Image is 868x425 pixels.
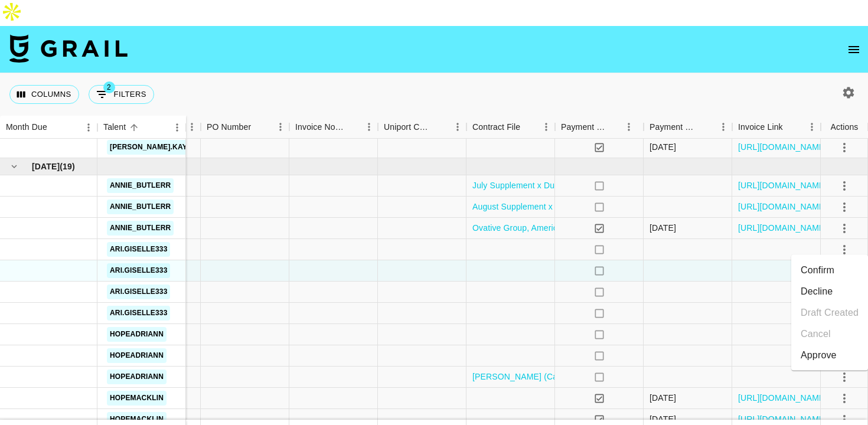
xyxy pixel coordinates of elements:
div: 8/11/2025 [650,413,676,425]
button: Show filters [89,85,154,104]
a: [URL][DOMAIN_NAME] [738,392,827,404]
span: [DATE] [32,161,60,172]
button: select merge strategy [834,176,854,196]
button: Menu [714,118,732,136]
div: Invoice Link [738,116,783,139]
button: Sort [520,119,537,135]
div: 8/3/2025 [650,141,676,153]
a: hopeadriann [107,327,167,342]
div: Payment Sent Date [650,116,698,139]
div: Invoice Notes [289,116,378,139]
div: Invoice Link [732,116,821,139]
button: Sort [783,119,800,135]
button: Menu [360,118,378,136]
a: [URL][DOMAIN_NAME] [738,141,827,153]
a: annie_butlerr [107,178,174,193]
div: Contract File [472,116,520,139]
a: [PERSON_NAME].kay21 [107,140,198,155]
a: [URL][DOMAIN_NAME] [738,222,827,234]
li: Confirm [791,260,868,281]
a: [URL][DOMAIN_NAME] [738,179,827,191]
div: Uniport Contact Email [384,116,432,139]
div: Payment Sent [561,116,607,139]
a: hopeadriann [107,348,167,363]
a: ari.giselle333 [107,242,170,257]
button: select merge strategy [834,388,854,408]
div: Actions [821,116,868,139]
button: Sort [126,119,142,136]
button: Sort [698,119,714,135]
div: Approve [801,348,837,362]
button: Sort [47,119,64,136]
button: Menu [183,118,201,136]
a: ari.giselle333 [107,285,170,299]
button: open drawer [842,38,866,61]
div: PO Number [207,116,251,139]
button: hide children [6,158,22,175]
div: 8/7/2025 [650,392,676,404]
a: annie_butlerr [107,200,174,214]
button: select merge strategy [834,138,854,158]
div: Talent [103,116,126,139]
button: Menu [168,119,186,136]
button: Menu [449,118,466,136]
a: ari.giselle333 [107,306,170,321]
a: ari.giselle333 [107,263,170,278]
button: Sort [344,119,360,135]
button: Sort [432,119,449,135]
div: Payment Sent [555,116,644,139]
div: Month Due [6,116,47,139]
button: Select columns [9,85,79,104]
div: Uniport Contact Email [378,116,466,139]
button: Menu [803,118,821,136]
div: Payment Sent Date [644,116,732,139]
a: [URL][DOMAIN_NAME] [738,201,827,212]
img: Grail Talent [9,34,128,63]
div: 8/11/2025 [650,222,676,234]
a: Ovative Group, American Eagle - @annie_butlerr - Instagram.TikTok, BTS 2025 - signed.pdf [472,222,817,234]
button: Menu [272,118,289,136]
div: Talent [97,116,186,139]
span: ( 19 ) [60,161,75,172]
button: Menu [537,118,555,136]
button: Menu [80,119,97,136]
li: Decline [791,281,868,302]
button: select merge strategy [834,240,854,260]
div: Invoice Notes [295,116,344,139]
div: Special Booking Type [112,116,201,139]
a: hopeadriann [107,370,167,384]
button: select merge strategy [834,367,854,387]
div: Actions [831,116,859,139]
a: [URL][DOMAIN_NAME] [738,413,827,425]
div: Contract File [466,116,555,139]
div: PO Number [201,116,289,139]
a: July Supplement x Duo Campaign_ Wellbel Influencer Contract.pdf [472,179,723,191]
button: Sort [251,119,267,135]
a: annie_butlerr [107,221,174,236]
button: select merge strategy [834,218,854,238]
button: Sort [607,119,624,135]
a: [PERSON_NAME] (Campaign 2) MOA - [GEOGRAPHIC_DATA] Fully Signed.pdf [472,371,774,382]
button: Menu [620,118,638,136]
a: August Supplement x Duo Campaign_ Wellbel Influencer Contract (1).pdf [472,201,747,212]
span: 2 [103,81,115,93]
a: hopemacklin [107,391,167,406]
button: select merge strategy [834,197,854,217]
